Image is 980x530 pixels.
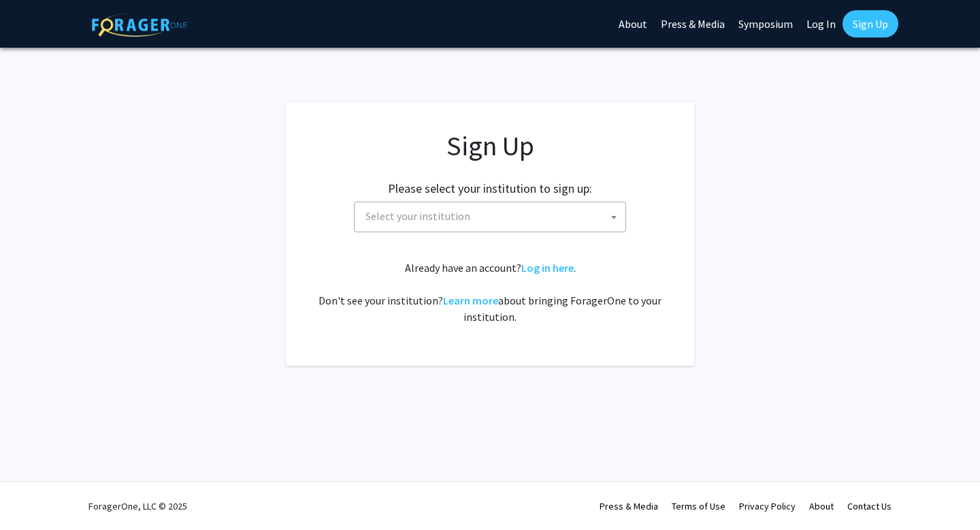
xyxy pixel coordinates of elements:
[313,260,667,325] div: Already have an account? . Don't see your institution? about bringing ForagerOne to your institut...
[92,13,187,37] img: ForagerOne Logo
[313,129,667,162] h1: Sign Up
[388,181,592,196] h2: Please select your institution to sign up:
[672,500,725,512] a: Terms of Use
[443,294,498,307] a: Learn more about bringing ForagerOne to your institution
[360,202,625,230] span: Select your institution
[88,482,187,530] div: ForagerOne, LLC © 2025
[600,500,658,512] a: Press & Media
[809,500,834,512] a: About
[847,500,892,512] a: Contact Us
[843,10,898,37] a: Sign Up
[354,202,626,232] span: Select your institution
[365,209,470,223] span: Select your institution
[739,500,796,512] a: Privacy Policy
[521,261,574,275] a: Log in here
